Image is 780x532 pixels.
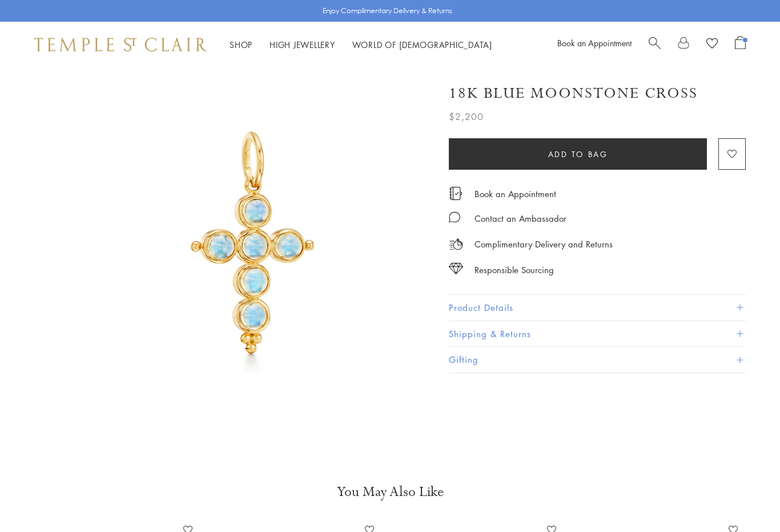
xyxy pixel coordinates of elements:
[706,36,718,53] a: View Wishlist
[352,39,492,50] a: World of [DEMOGRAPHIC_DATA]World of [DEMOGRAPHIC_DATA]
[723,478,769,521] iframe: Gorgias live chat messenger
[449,237,463,251] img: icon_delivery.svg
[475,263,554,277] div: Responsible Sourcing
[449,187,463,200] img: icon_appointment.svg
[449,263,463,274] img: icon_sourcing.svg
[475,211,566,226] div: Contact an Ambassador
[449,321,746,347] button: Shipping & Returns
[475,237,613,251] p: Complimentary Delivery and Returns
[449,347,746,373] button: Gifting
[475,187,556,200] a: Book an Appointment
[449,83,698,103] h1: 18K Blue Moonstone Cross
[230,39,252,50] a: ShopShop
[230,38,492,52] nav: Main navigation
[34,38,207,51] img: Temple St. Clair
[449,211,460,223] img: MessageIcon-01_2.svg
[270,39,335,50] a: High JewelleryHigh Jewellery
[449,138,707,170] button: Add to bag
[649,36,661,53] a: Search
[74,67,432,425] img: 18K Blue Moonstone Cross
[449,109,484,124] span: $2,200
[46,483,734,501] h3: You May Also Like
[735,36,746,53] a: Open Shopping Bag
[548,148,608,161] span: Add to bag
[449,295,746,321] button: Product Details
[323,5,452,17] p: Enjoy Complimentary Delivery & Returns
[557,37,632,49] a: Book an Appointment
